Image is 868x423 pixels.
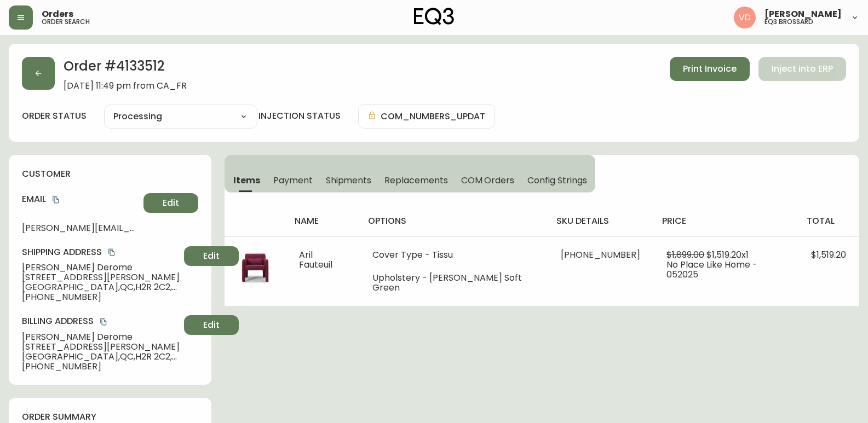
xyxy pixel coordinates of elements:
span: Edit [203,319,220,331]
li: Upholstery - [PERSON_NAME] Soft Green [372,273,535,293]
h4: total [807,215,850,227]
span: [PERSON_NAME] [764,10,842,19]
h5: order search [42,19,90,25]
label: order status [22,110,87,122]
span: [PERSON_NAME][EMAIL_ADDRESS][PERSON_NAME][DOMAIN_NAME] [22,223,139,233]
span: Replacements [384,175,447,186]
h4: order summary [22,411,198,423]
h4: price [662,215,789,227]
h4: Billing Address [22,315,180,327]
span: Config Strings [527,175,587,186]
span: [DATE] 11:49 pm from CA_FR [64,81,187,91]
button: Edit [184,246,239,266]
h4: customer [22,168,198,180]
span: [PHONE_NUMBER] [22,292,180,302]
span: $1,899.00 [666,248,704,261]
span: [STREET_ADDRESS][PERSON_NAME] [22,273,180,282]
h4: sku details [556,215,645,227]
span: Orders [42,10,73,19]
span: No Place Like Home - 052025 [666,258,757,281]
img: da48e670-f828-436d-b8e1-bec9b0151277Optional[aril-lounge-fabric-chair].jpg [238,250,273,285]
span: Shipments [326,175,372,186]
span: [STREET_ADDRESS][PERSON_NAME] [22,342,180,352]
button: Edit [143,193,198,213]
span: [PERSON_NAME] Derome [22,263,180,273]
button: copy [106,247,117,258]
h5: eq3 brossard [764,19,813,25]
h2: Order # 4133512 [64,57,187,81]
span: Edit [203,250,220,262]
span: [GEOGRAPHIC_DATA] , QC , H2R 2C2 , CA [22,282,180,292]
img: 34cbe8de67806989076631741e6a7c6b [734,7,756,28]
span: [PHONE_NUMBER] [561,248,640,261]
span: COM Orders [461,175,515,186]
h4: injection status [258,110,341,122]
button: Print Invoice [670,57,750,81]
li: Cover Type - Tissu [372,250,535,260]
span: Edit [163,197,179,209]
span: Print Invoice [683,63,737,75]
span: [PHONE_NUMBER] [22,362,180,372]
h4: Email [22,193,139,205]
h4: Shipping Address [22,246,180,258]
h4: name [295,215,350,227]
span: Payment [273,175,313,186]
span: [PERSON_NAME] Derome [22,332,180,342]
h4: options [368,215,539,227]
button: copy [50,194,61,205]
span: Items [233,175,260,186]
button: copy [98,316,109,327]
span: Aril Fauteuil [299,248,332,271]
button: Edit [184,315,239,335]
span: $1,519.20 x 1 [706,248,749,261]
span: [GEOGRAPHIC_DATA] , QC , H2R 2C2 , CA [22,352,180,362]
span: $1,519.20 [811,248,846,261]
img: logo [414,8,455,25]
